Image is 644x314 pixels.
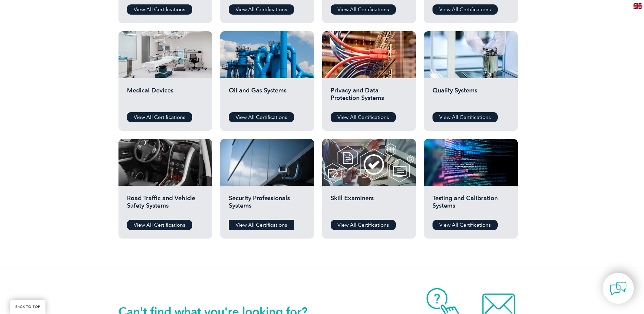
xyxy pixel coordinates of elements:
a: View All Certifications [127,4,192,15]
a: View All Certifications [433,112,498,122]
h2: Oil and Gas Systems [229,87,306,107]
h2: Security Professionals Systems [229,194,306,215]
a: View All Certifications [331,220,396,230]
a: View All Certifications [331,112,396,122]
a: View All Certifications [127,112,192,122]
h2: Testing and Calibration Systems [433,194,509,215]
a: View All Certifications [229,220,294,230]
h2: Quality Systems [433,87,509,107]
h2: Privacy and Data Protection Systems [331,87,407,107]
a: BACK TO TOP [10,300,45,314]
a: View All Certifications [433,4,498,15]
a: View All Certifications [127,220,192,230]
img: en [633,3,642,9]
h2: Road Traffic and Vehicle Safety Systems [127,194,204,215]
h2: Medical Devices [127,87,204,107]
a: View All Certifications [229,4,294,15]
h2: Skill Examiners [331,194,407,215]
a: View All Certifications [433,220,498,230]
img: contact-chat.png [610,280,627,297]
a: View All Certifications [331,4,396,15]
a: View All Certifications [229,112,294,122]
